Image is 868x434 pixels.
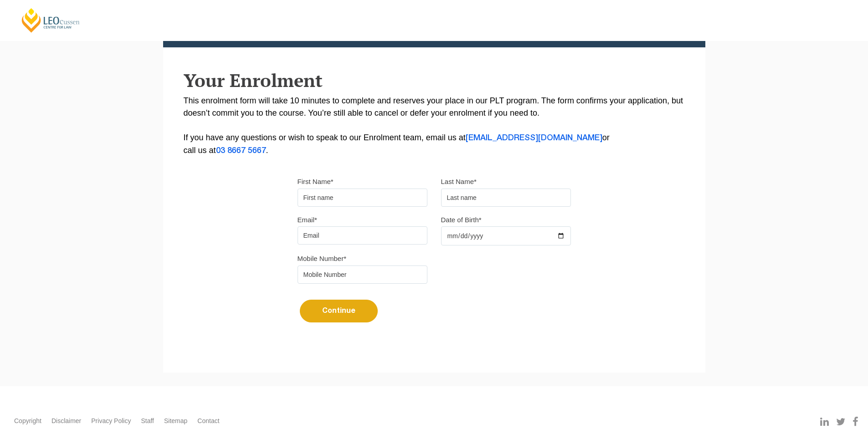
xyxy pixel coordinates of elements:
label: Last Name* [441,177,477,186]
h2: Your Enrolment [184,70,685,90]
a: [EMAIL_ADDRESS][DOMAIN_NAME] [466,134,602,142]
a: Sitemap [164,416,187,426]
input: Email [298,226,427,245]
input: Last name [441,189,571,207]
a: Privacy Policy [91,416,131,426]
button: Continue [300,300,378,322]
a: [PERSON_NAME] Centre for Law [21,7,81,33]
a: 03 8667 5667 [216,147,266,154]
label: Date of Birth* [441,215,482,225]
input: First name [298,189,427,207]
input: Mobile Number [298,266,427,284]
a: Staff [141,416,154,426]
a: Contact [197,416,219,426]
a: Disclaimer [51,416,81,426]
label: Mobile Number* [298,254,347,263]
a: Copyright [14,416,41,426]
p: This enrolment form will take 10 minutes to complete and reserves your place in our PLT program. ... [184,95,685,157]
label: Email* [298,215,317,225]
label: First Name* [298,177,334,186]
